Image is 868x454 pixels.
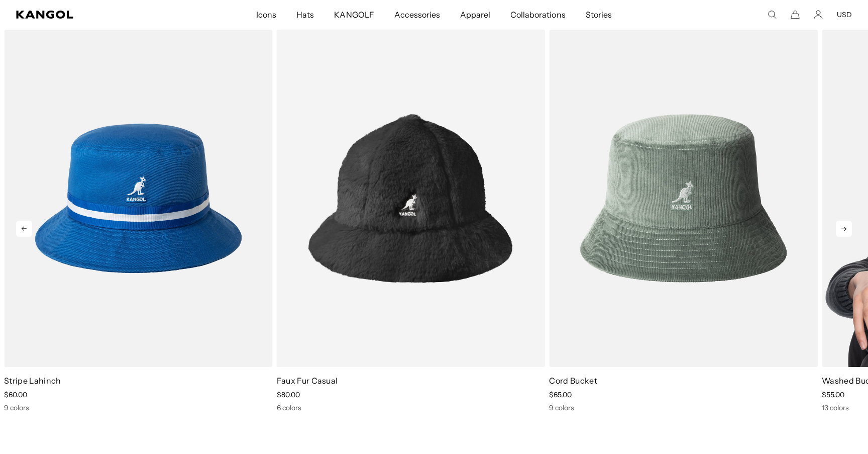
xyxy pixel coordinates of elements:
a: Faux Fur Casual [277,376,338,386]
span: $55.00 [822,390,844,399]
span: $80.00 [277,390,300,399]
img: Cord Bucket [549,30,818,367]
a: Cord Bucket [549,376,597,386]
div: 10 of 10 [545,30,818,412]
div: 9 colors [4,403,273,412]
summary: Search here [768,10,777,19]
span: $65.00 [549,390,572,399]
button: USD [837,10,852,19]
a: Kangol [16,11,169,19]
button: Cart [791,10,800,19]
img: Faux Fur Casual [277,30,546,367]
span: $60.00 [4,390,27,399]
div: 9 of 10 [273,30,546,412]
div: 6 colors [277,403,546,412]
img: Stripe Lahinch [4,30,273,367]
div: 9 colors [549,403,818,412]
a: Account [814,10,823,19]
a: Stripe Lahinch [4,376,61,386]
